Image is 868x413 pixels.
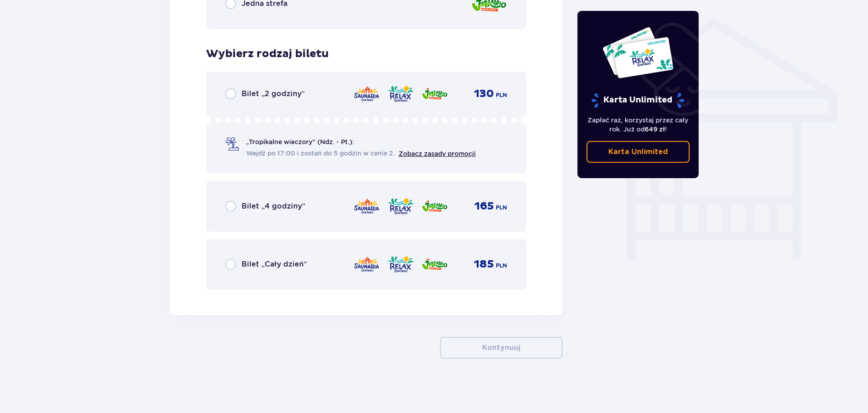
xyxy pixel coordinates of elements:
[421,197,448,216] img: Jamango
[246,137,354,146] span: „Tropikalne wieczory" (Ndz. - Pt.):
[242,89,305,99] span: Bilet „2 godziny”
[645,126,665,133] span: 649 zł
[440,337,562,359] button: Kontynuuj
[399,150,476,157] a: Zobacz zasady promocji
[353,255,380,274] img: Saunaria
[591,92,685,108] p: Karta Unlimited
[387,84,414,103] img: Relax
[474,258,494,271] span: 185
[353,84,380,103] img: Saunaria
[242,259,307,269] span: Bilet „Cały dzień”
[496,262,507,270] span: PLN
[496,91,507,99] span: PLN
[608,147,668,157] p: Karta Unlimited
[474,87,494,101] span: 130
[387,255,414,274] img: Relax
[421,255,448,274] img: Jamango
[474,199,494,213] span: 165
[587,141,690,163] a: Karta Unlimited
[206,47,329,61] h3: Wybierz rodzaj biletu
[246,149,395,158] span: Wejdź po 17:00 i zostań do 5 godzin w cenie 2.
[496,204,507,212] span: PLN
[587,116,690,134] p: Zapłać raz, korzystaj przez cały rok. Już od !
[482,343,520,353] p: Kontynuuj
[242,201,305,211] span: Bilet „4 godziny”
[602,26,674,79] img: Dwie karty całoroczne do Suntago z napisem 'UNLIMITED RELAX', na białym tle z tropikalnymi liśćmi...
[353,197,380,216] img: Saunaria
[421,84,448,103] img: Jamango
[387,197,414,216] img: Relax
